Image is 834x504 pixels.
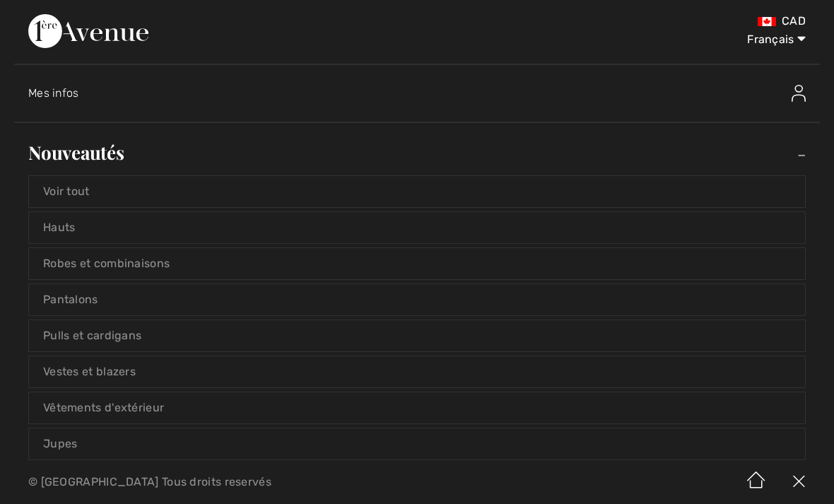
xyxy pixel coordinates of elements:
[29,428,805,459] a: Jupes
[28,14,148,48] img: 1ère Avenue
[28,477,490,487] p: © [GEOGRAPHIC_DATA] Tous droits reservés
[777,460,820,504] img: X
[29,356,805,387] a: Vestes et blazers
[29,212,805,243] a: Hauts
[14,137,820,168] a: Nouveautés
[28,86,79,100] span: Mes infos
[29,392,805,423] a: Vêtements d'extérieur
[29,284,805,315] a: Pantalons
[735,460,777,504] img: Accueil
[29,320,805,351] a: Pulls et cardigans
[29,248,805,279] a: Robes et combinaisons
[29,176,805,207] a: Voir tout
[491,14,806,28] div: CAD
[792,85,806,102] img: Mes infos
